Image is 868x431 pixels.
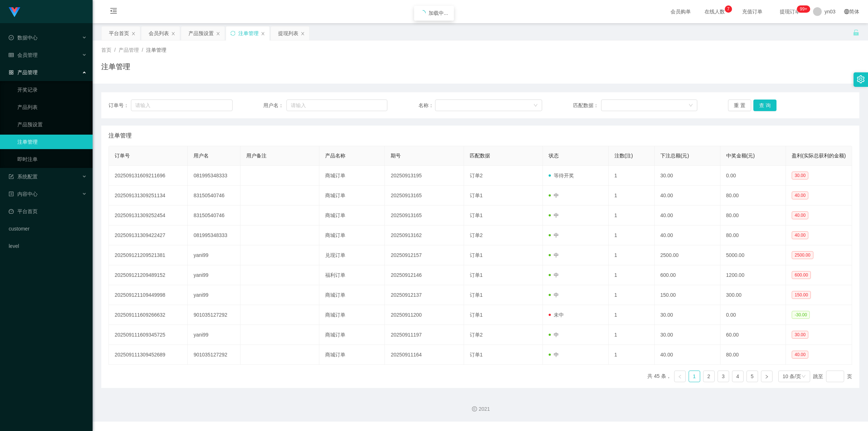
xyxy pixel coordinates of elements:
[470,272,483,278] span: 订单1
[549,153,559,159] span: 状态
[470,173,483,178] span: 订单2
[319,186,385,206] td: 商城订单
[188,325,240,345] td: yani99
[109,131,132,140] span: 注单管理
[720,325,786,345] td: 60.00
[17,152,87,166] a: 即时注单
[792,172,808,179] span: 30.00
[9,239,87,253] a: level
[720,245,786,265] td: 5000.00
[319,285,385,305] td: 商城订单
[115,153,130,159] span: 订单号
[9,7,20,17] img: logo.9652507e.png
[470,332,483,338] span: 订单2
[470,153,490,159] span: 匹配数据
[385,186,464,206] td: 20250913165
[720,285,786,305] td: 300.00
[17,83,87,97] a: 开奖记录
[727,5,729,13] p: 7
[263,102,286,109] span: 用户名：
[792,351,808,359] span: 40.00
[792,311,810,319] span: -30.00
[385,285,464,305] td: 20250912137
[549,193,559,198] span: 中
[418,102,435,109] span: 名称：
[703,371,714,382] a: 2
[319,206,385,225] td: 商城订单
[689,103,693,108] i: 图标: down
[188,186,240,206] td: 83150540746
[549,272,559,278] span: 中
[114,47,116,53] span: /
[319,245,385,265] td: 兑现订单
[385,345,464,365] td: 20250911164
[655,186,720,206] td: 40.00
[101,61,130,72] h1: 注单管理
[171,31,175,36] i: 图标: close
[844,9,849,14] i: 图标: global
[17,135,87,149] a: 注单管理
[609,206,655,225] td: 1
[385,325,464,345] td: 20250911197
[17,100,87,114] a: 产品列表
[98,405,862,413] div: 2021
[385,225,464,245] td: 20250913162
[674,371,686,382] li: 上一页
[470,352,483,358] span: 订单1
[142,47,143,53] span: /
[689,371,700,382] li: 1
[101,47,111,53] span: 首页
[647,371,671,382] li: 共 45 条，
[470,232,483,238] span: 订单2
[660,153,689,159] span: 下注总额(元)
[792,271,811,279] span: 600.00
[746,371,758,382] li: 5
[609,305,655,325] td: 1
[188,345,240,365] td: 901035127292
[109,102,131,109] span: 订单号：
[655,325,720,345] td: 30.00
[655,206,720,225] td: 40.00
[792,231,808,239] span: 40.00
[9,35,14,40] i: 图标: check-circle-o
[109,345,188,365] td: 202509111309452689
[720,225,786,245] td: 80.00
[614,153,633,159] span: 注数(注)
[385,166,464,186] td: 20250913195
[655,225,720,245] td: 40.00
[533,103,538,108] i: 图标: down
[609,265,655,285] td: 1
[573,102,601,109] span: 匹配数据：
[609,186,655,206] td: 1
[131,31,136,36] i: 图标: close
[776,9,804,14] span: 提现订单
[109,265,188,285] td: 202509121209489152
[109,225,188,245] td: 202509131309422427
[9,174,38,179] span: 系统配置
[609,325,655,345] td: 1
[109,26,129,40] div: 平台首页
[109,186,188,206] td: 202509131309251134
[792,291,811,299] span: 150.00
[319,305,385,325] td: 商城订单
[261,31,265,36] i: 图标: close
[739,9,766,14] span: 充值订单
[193,153,209,159] span: 用户名
[655,245,720,265] td: 2500.00
[109,325,188,345] td: 202509111609345725
[655,166,720,186] td: 30.00
[391,153,401,159] span: 期号
[609,345,655,365] td: 1
[429,10,448,16] span: 加载中...
[17,117,87,132] a: 产品预设置
[9,191,38,197] span: 内容中心
[9,52,38,58] span: 会员管理
[9,204,87,219] a: 图标: dashboard平台首页
[319,265,385,285] td: 福利订单
[720,186,786,206] td: 80.00
[609,225,655,245] td: 1
[188,265,240,285] td: yani99
[325,153,345,159] span: 产品名称
[792,153,846,159] span: 盈利(实际总获利的金额)
[609,245,655,265] td: 1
